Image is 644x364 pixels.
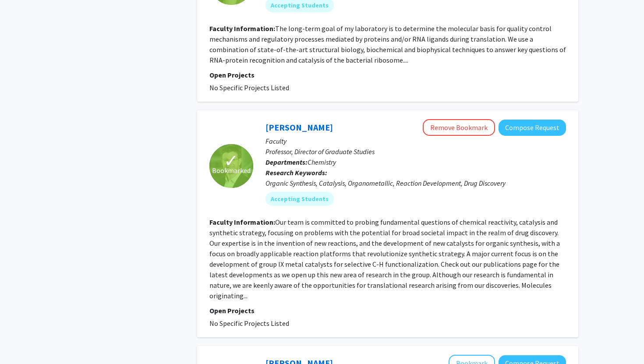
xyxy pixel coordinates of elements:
[209,305,566,316] p: Open Projects
[212,165,251,176] span: Bookmarked
[209,24,275,33] b: Faculty Information:
[209,218,560,300] fg-read-more: Our team is committed to probing fundamental questions of chemical reactivity, catalysis and synt...
[265,146,566,157] p: Professor, Director of Graduate Studies
[209,218,275,226] b: Faculty Information:
[265,122,333,133] a: [PERSON_NAME]
[209,70,566,80] p: Open Projects
[265,192,334,206] mat-chip: Accepting Students
[209,319,289,328] span: No Specific Projects Listed
[265,168,327,177] b: Research Keywords:
[209,24,566,64] fg-read-more: The long-term goal of my laboratory is to determine the molecular basis for quality control mecha...
[224,156,239,165] span: ✓
[265,158,308,166] b: Departments:
[423,119,495,136] button: Remove Bookmark
[499,120,566,136] button: Compose Request to Simon Blakey
[308,158,336,166] span: Chemistry
[265,136,566,146] p: Faculty
[209,83,289,92] span: No Specific Projects Listed
[265,178,566,188] div: Organic Synthesis, Catalysis, Organometallic, Reaction Development, Drug Discovery
[7,325,37,357] iframe: Chat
